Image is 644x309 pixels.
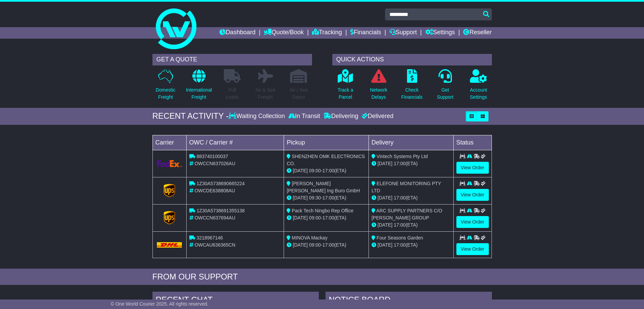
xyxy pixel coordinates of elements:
span: 1Z30A5738690665224 [196,181,244,186]
a: NetworkDelays [369,69,387,104]
span: Pack Tech Ningbo Rep Office [292,208,353,213]
span: ARC SUPPLY PARTNERS C/O [PERSON_NAME] GROUP [372,208,442,220]
span: [DATE] [293,215,308,220]
div: RECENT ACTIVITY - [152,111,229,121]
a: AccountSettings [470,69,487,104]
div: In Transit [287,113,322,120]
a: Tracking [312,27,342,39]
a: Dashboard [219,27,256,39]
span: [PERSON_NAME] [PERSON_NAME] Ing Buro GmbH [287,181,360,193]
p: Account Settings [470,86,487,101]
div: Delivered [360,113,393,120]
a: Support [389,27,417,39]
span: [DATE] [378,242,392,248]
p: International Freight [186,86,212,101]
p: Get Support [437,86,453,101]
span: 3218967146 [196,235,223,240]
span: 883740100037 [196,154,228,159]
div: (ETA) [372,221,451,229]
a: InternationalFreight [186,69,212,104]
span: [DATE] [378,195,392,200]
span: [DATE] [293,195,308,200]
span: 17:00 [323,168,334,173]
span: 09:00 [309,168,321,173]
div: (ETA) [372,194,451,201]
span: 17:00 [323,195,334,200]
span: 09:00 [309,242,321,248]
p: Check Financials [401,86,423,101]
td: Carrier [152,135,186,150]
a: Financials [350,27,381,39]
div: (ETA) [372,160,451,167]
span: OWCDE638808AU [194,188,235,193]
div: - (ETA) [287,242,366,249]
a: DomesticFreight [155,69,175,104]
div: Waiting Collection [229,113,286,120]
span: 17:00 [394,161,406,166]
span: Four Seasons Garden [377,235,423,240]
div: FROM OUR SUPPORT [152,272,492,282]
a: View Order [456,162,489,174]
p: Full Loads [224,86,241,101]
span: 17:00 [394,222,406,228]
span: ELEFONE MONITORING PTY LTD [372,181,441,193]
a: GetSupport [436,69,454,104]
p: Domestic Freight [156,86,175,101]
img: GetCarrierServiceLogo [157,160,182,167]
span: 09:00 [309,215,321,220]
p: Air & Sea Freight [256,86,276,101]
p: Network Delays [370,86,387,101]
p: Track a Parcel [338,86,353,101]
td: Status [453,135,492,150]
img: DHL.png [157,242,182,248]
p: Air / Sea Depot [290,86,308,101]
a: Track aParcel [337,69,354,104]
span: 17:00 [394,195,406,200]
span: [DATE] [378,222,392,228]
td: Delivery [368,135,453,150]
span: SHENZHEN OMK ELECTRONICS CO. [287,154,365,166]
span: 1Z30A5738691355138 [196,208,244,213]
img: GetCarrierServiceLogo [164,211,175,225]
div: (ETA) [372,242,451,249]
div: - (ETA) [287,194,366,201]
div: GET A QUOTE [152,54,312,65]
a: Settings [425,27,455,39]
a: View Order [456,243,489,255]
span: 17:00 [394,242,406,248]
div: QUICK ACTIONS [332,54,492,65]
div: - (ETA) [287,167,366,174]
a: Quote/Book [264,27,304,39]
a: Reseller [463,27,492,39]
span: 17:00 [323,242,334,248]
span: OWCCN637694AU [194,215,235,220]
span: [DATE] [378,161,392,166]
img: GetCarrierServiceLogo [164,184,175,197]
span: OWCAU636365CN [194,242,235,248]
td: Pickup [284,135,369,150]
span: [DATE] [293,168,308,173]
span: [DATE] [293,242,308,248]
a: View Order [456,189,489,201]
span: MINOVA Mackay [292,235,328,240]
div: - (ETA) [287,214,366,221]
td: OWC / Carrier # [186,135,284,150]
a: View Order [456,216,489,228]
span: 09:30 [309,195,321,200]
a: CheckFinancials [401,69,423,104]
span: © One World Courier 2025. All rights reserved. [111,301,209,307]
div: Delivering [322,113,360,120]
span: OWCCN637026AU [194,161,235,166]
span: Vintech Systems Pty Ltd [377,154,428,159]
span: 17:00 [323,215,334,220]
